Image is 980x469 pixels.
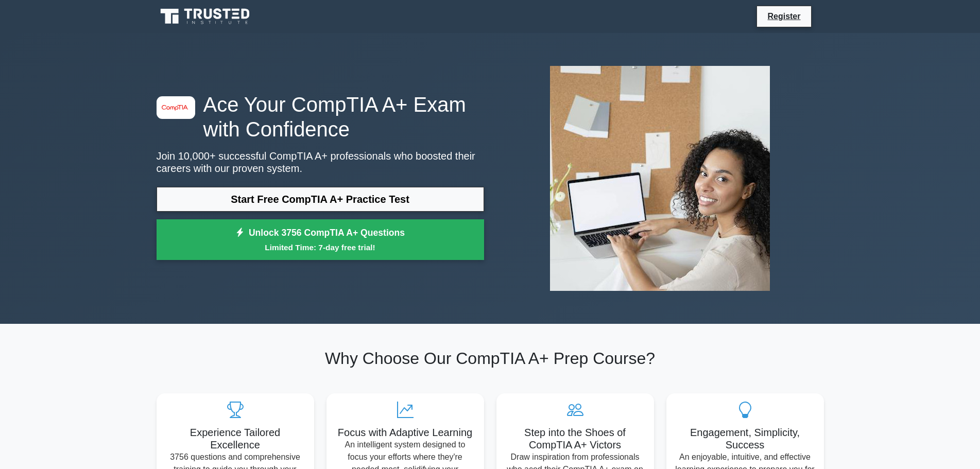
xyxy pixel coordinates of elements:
[335,426,476,439] h5: Focus with Adaptive Learning
[505,426,646,451] h5: Step into the Shoes of CompTIA A+ Victors
[157,349,824,368] h2: Why Choose Our CompTIA A+ Prep Course?
[165,426,306,451] h5: Experience Tailored Excellence
[157,187,484,212] a: Start Free CompTIA A+ Practice Test
[157,92,484,142] h1: Ace Your CompTIA A+ Exam with Confidence
[761,10,806,23] a: Register
[157,219,484,260] a: Unlock 3756 CompTIA A+ QuestionsLimited Time: 7-day free trial!
[675,426,816,451] h5: Engagement, Simplicity, Success
[157,150,484,175] p: Join 10,000+ successful CompTIA A+ professionals who boosted their careers with our proven system.
[169,241,471,253] small: Limited Time: 7-day free trial!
